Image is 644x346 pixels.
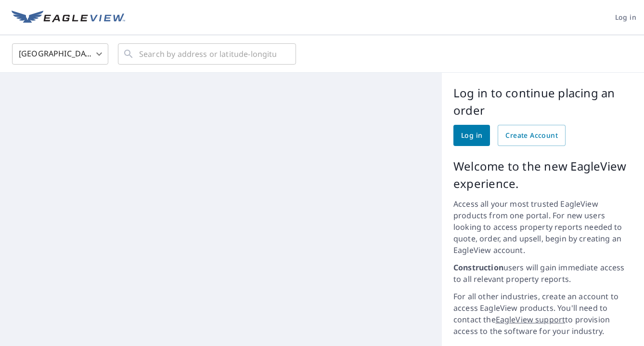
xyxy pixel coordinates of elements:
p: Access all your most trusted EagleView products from one portal. For new users looking to access ... [453,198,632,256]
input: Search by address or latitude-longitude [139,40,276,67]
p: users will gain immediate access to all relevant property reports. [453,262,632,285]
span: Log in [461,130,482,142]
div: [GEOGRAPHIC_DATA] [12,40,108,67]
strong: Construction [453,262,503,273]
p: Welcome to the new EagleView experience. [453,158,632,192]
p: Log in to continue placing an order [453,84,632,119]
a: Log in [453,125,490,146]
span: Log in [615,12,636,24]
img: EV Logo [12,11,125,25]
a: Create Account [498,125,566,146]
a: EagleView support [496,314,566,325]
span: Create Account [505,130,558,142]
p: For all other industries, create an account to access EagleView products. You'll need to contact ... [453,291,632,337]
